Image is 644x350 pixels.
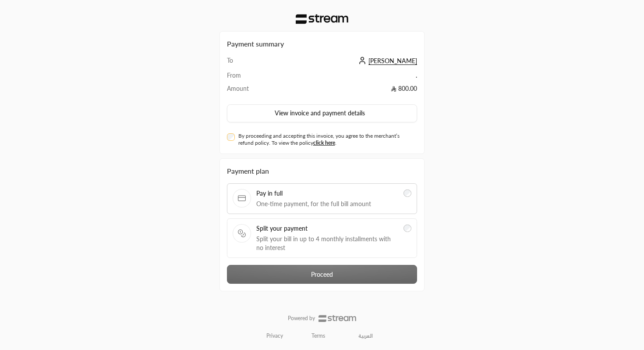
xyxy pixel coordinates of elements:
[354,329,378,343] a: العربية
[256,189,398,198] span: Pay in full
[256,200,398,208] span: One-time payment, for the full bill amount
[256,235,398,252] span: Split your bill in up to 4 monthly installments with no interest
[227,104,417,123] button: View invoice and payment details
[227,71,277,84] td: From
[288,315,315,322] p: Powered by
[277,84,417,97] td: 800.00
[227,84,277,97] td: Amount
[403,189,411,197] input: Pay in fullOne-time payment, for the full bill amount
[266,332,283,339] a: Privacy
[256,224,398,233] span: Split your payment
[296,14,348,24] img: Company Logo
[238,132,414,146] label: By proceeding and accepting this invoice, you agree to the merchant’s refund policy. To view the ...
[313,139,335,146] a: click here
[227,39,417,49] h2: Payment summary
[311,332,325,339] a: Terms
[227,56,277,71] td: To
[403,225,411,232] input: Split your paymentSplit your bill in up to 4 monthly installments with no interest
[277,71,417,84] td: .
[368,57,417,65] span: [PERSON_NAME]
[227,166,417,176] div: Payment plan
[356,57,417,64] a: [PERSON_NAME]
